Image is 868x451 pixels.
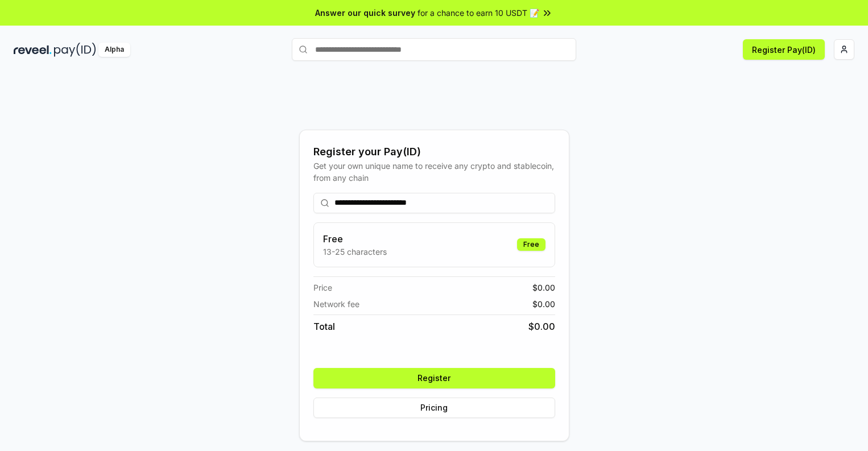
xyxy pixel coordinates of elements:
[532,282,555,293] span: $ 0.00
[323,232,387,246] h3: Free
[743,39,825,60] button: Register Pay(ID)
[315,7,415,19] span: Answer our quick survey
[313,298,359,310] span: Network fee
[14,43,52,57] img: reveel_dark
[528,320,555,333] span: $ 0.00
[313,398,555,418] button: Pricing
[313,368,555,388] button: Register
[98,43,130,57] div: Alpha
[313,160,555,184] div: Get your own unique name to receive any crypto and stablecoin, from any chain
[54,43,96,57] img: pay_id
[517,238,545,251] div: Free
[313,282,332,293] span: Price
[532,298,555,310] span: $ 0.00
[418,7,539,19] span: for a chance to earn 10 USDT 📝
[313,144,555,160] div: Register your Pay(ID)
[313,320,335,333] span: Total
[323,246,387,258] p: 13-25 characters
